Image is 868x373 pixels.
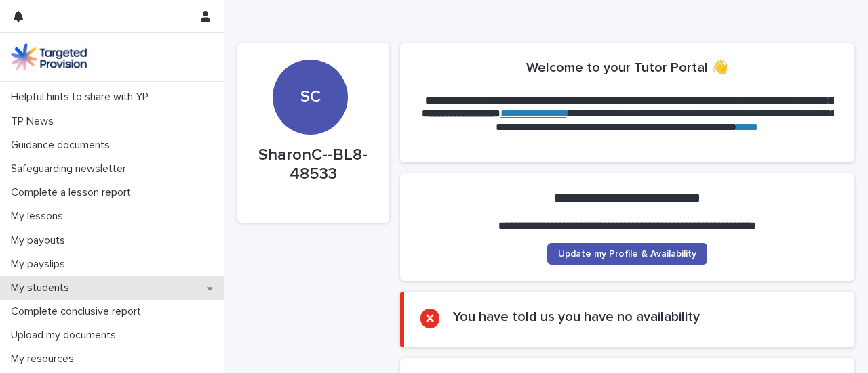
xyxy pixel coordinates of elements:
[254,146,373,185] p: SharonC--BL8-48533
[5,115,64,128] p: TP News
[5,162,137,175] p: Safeguarding newsletter
[558,249,696,259] span: Update my Profile & Availability
[5,91,159,104] p: Helpful hints to share with YP
[5,139,121,152] p: Guidance documents
[5,210,74,223] p: My lessons
[526,60,728,76] h2: Welcome to your Tutor Portal 👋
[547,243,707,265] a: Update my Profile & Availability
[5,353,85,366] p: My resources
[5,282,80,294] p: My students
[11,43,87,70] img: M5nRWzHhSzIhMunXDL62
[453,309,700,325] h2: You have told us you have no availability
[5,186,142,199] p: Complete a lesson report
[5,234,76,247] p: My payouts
[5,258,76,271] p: My payslips
[5,305,152,318] p: Complete conclusive report
[5,329,127,342] p: Upload my documents
[273,12,348,106] div: SC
